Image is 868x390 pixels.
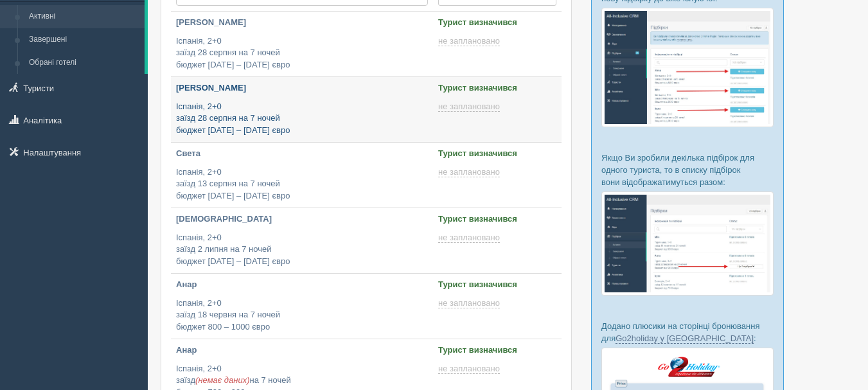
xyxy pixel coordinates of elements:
p: Анар [176,279,428,291]
a: Анар Іспанія, 2+0заїзд 18 червня на 7 ночейбюджет 800 – 1000 євро [171,274,433,339]
a: Света Іспанія, 2+0заїзд 13 серпня на 7 ночейбюджет [DATE] – [DATE] євро [171,143,433,208]
p: Іспанія, 2+0 заїзд 28 серпня на 7 ночей бюджет [DATE] – [DATE] євро [176,35,428,71]
p: Іспанія, 2+0 заїзд 28 серпня на 7 ночей бюджет [DATE] – [DATE] євро [176,101,428,137]
a: Обрані готелі [23,51,145,75]
p: Турист визначився [438,148,556,160]
p: Турист визначився [438,213,556,226]
span: не заплановано [438,298,500,308]
a: не заплановано [438,102,502,112]
a: Активні [23,5,145,28]
p: Іспанія, 2+0 заїзд 18 червня на 7 ночей бюджет 800 – 1000 євро [176,297,428,333]
a: [PERSON_NAME] Іспанія, 2+0заїзд 28 серпня на 7 ночейбюджет [DATE] – [DATE] євро [171,12,433,76]
span: не заплановано [438,364,500,374]
span: (немає даних) [195,375,249,385]
p: [PERSON_NAME] [176,17,428,29]
p: [PERSON_NAME] [176,82,428,94]
p: [DEMOGRAPHIC_DATA] [176,213,428,226]
a: не заплановано [438,364,502,374]
span: не заплановано [438,102,500,112]
p: Турист визначився [438,17,556,29]
a: [DEMOGRAPHIC_DATA] Іспанія, 2+0заїзд 2 липня на 7 ночейбюджет [DATE] – [DATE] євро [171,208,433,273]
a: не заплановано [438,36,502,46]
img: %D0%BF%D1%96%D0%B4%D0%B1%D1%96%D1%80%D0%BA%D0%B0-%D1%82%D1%83%D1%80%D0%B8%D1%81%D1%82%D1%83-%D1%8... [601,8,774,127]
p: Якщо Ви зробили декілька підбірок для одного туриста, то в списку підбірок вони відображатимуться... [601,152,774,188]
p: Турист визначився [438,344,556,357]
p: Додано плюсики на сторінці бронювання для : [601,320,774,344]
a: не заплановано [438,233,502,243]
a: не заплановано [438,298,502,308]
p: Света [176,148,428,160]
p: Іспанія, 2+0 заїзд 13 серпня на 7 ночей бюджет [DATE] – [DATE] євро [176,166,428,202]
span: не заплановано [438,167,500,177]
p: Іспанія, 2+0 заїзд 2 липня на 7 ночей бюджет [DATE] – [DATE] євро [176,232,428,268]
p: Анар [176,344,428,357]
a: Завершені [23,28,145,51]
a: [PERSON_NAME] Іспанія, 2+0заїзд 28 серпня на 7 ночейбюджет [DATE] – [DATE] євро [171,77,433,142]
a: Go2holiday у [GEOGRAPHIC_DATA] [616,333,754,344]
img: %D0%BF%D1%96%D0%B4%D0%B1%D1%96%D1%80%D0%BA%D0%B8-%D0%B3%D1%80%D1%83%D0%BF%D0%B0-%D1%81%D1%80%D0%B... [601,191,774,295]
a: не заплановано [438,167,502,177]
span: не заплановано [438,36,500,46]
p: Турист визначився [438,82,556,94]
p: Турист визначився [438,279,556,291]
span: не заплановано [438,233,500,243]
